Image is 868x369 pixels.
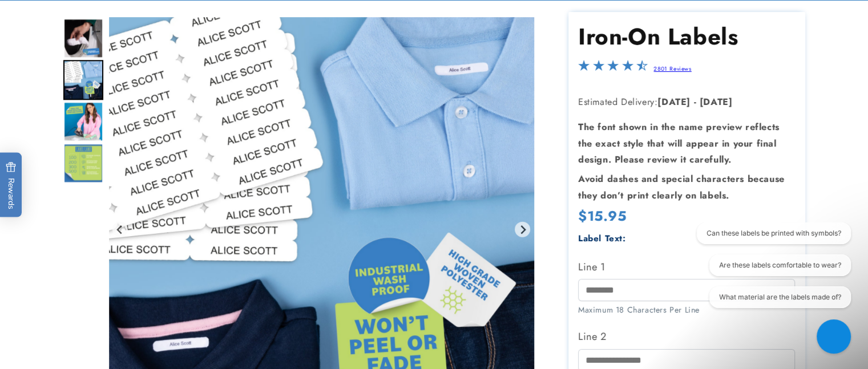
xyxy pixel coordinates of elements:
[63,143,103,183] img: Iron-On Labels - Label Land
[578,120,780,167] strong: The font shown in the name preview reflects the exact style that will appear in your final design...
[578,63,648,76] span: 4.5-star overall rating
[63,18,103,58] div: Go to slide 8
[578,327,795,346] label: Line 2
[578,206,627,226] span: $15.95
[63,102,103,141] img: Iron-On Labels - Label Land
[578,304,795,316] div: Maximum 18 Characters Per Line
[578,258,795,276] label: Line 1
[700,95,733,108] strong: [DATE]
[112,222,128,237] button: Previous slide
[653,64,691,73] a: 2801 Reviews - open in a new tab
[63,102,103,141] div: Go to slide 10
[63,60,103,100] div: Go to slide 9
[694,95,697,108] strong: -
[578,94,795,111] p: Estimated Delivery:
[578,172,785,202] strong: Avoid dashes and special characters because they don’t print clearly on labels.
[578,232,626,245] label: Label Text:
[811,315,857,358] iframe: Gorgias live chat messenger
[515,222,530,237] button: Next slide
[657,95,691,108] strong: [DATE]
[63,143,103,183] div: Go to slide 11
[63,60,103,100] img: Iron-On Labels - Label Land
[578,22,795,51] h1: Iron-On Labels
[6,161,17,209] span: Rewards
[689,222,857,318] iframe: Gorgias live chat conversation starters
[63,18,103,58] img: Iron-On Labels - Label Land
